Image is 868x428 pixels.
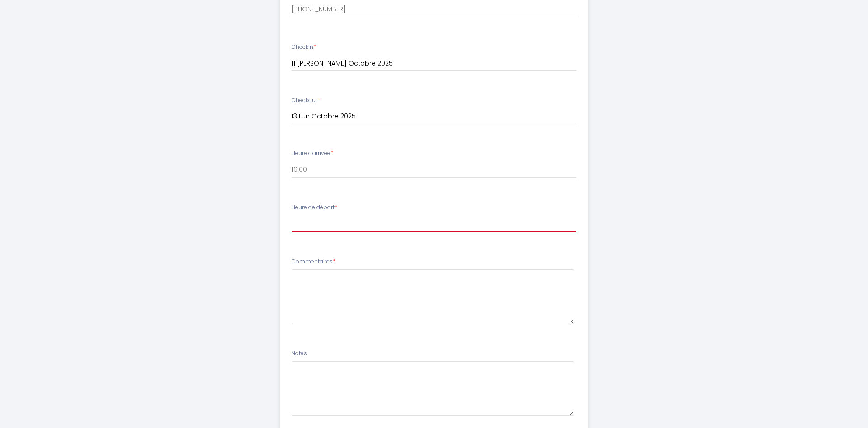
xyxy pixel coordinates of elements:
label: Heure de départ [292,203,337,212]
label: Notes [292,349,307,358]
label: Commentaires [292,258,335,266]
label: Checkout [292,96,320,105]
label: Checkin [292,43,316,52]
label: Heure d'arrivée [292,149,333,158]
